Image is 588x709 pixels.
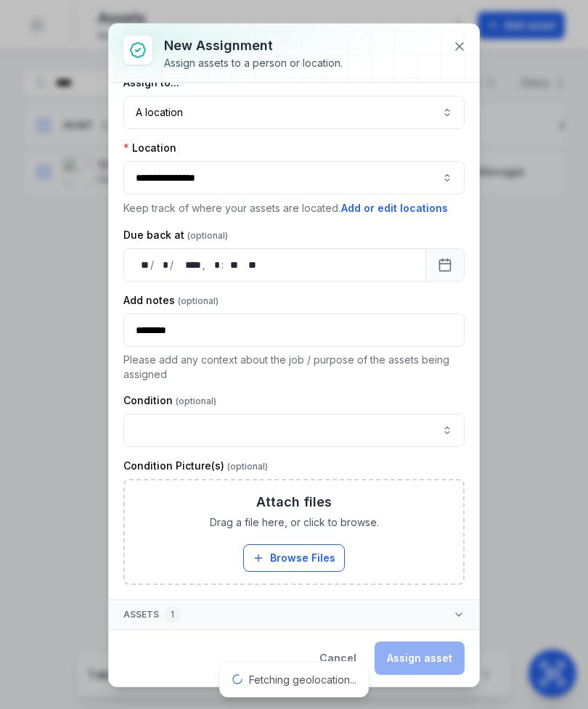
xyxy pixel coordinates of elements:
[175,258,203,272] div: year,
[123,606,180,623] span: Assets
[203,258,207,272] div: ,
[340,200,449,216] button: Add or edit locations
[109,600,479,629] button: Assets1
[425,248,465,282] button: Calendar
[164,56,343,70] div: Assign assets to a person or location.
[225,258,240,272] div: minute,
[165,606,180,623] div: 1
[123,141,176,155] label: Location
[123,228,228,242] label: Due back at
[123,459,268,473] label: Condition Picture(s)
[307,642,369,675] button: Cancel
[221,258,225,272] div: :
[150,258,155,272] div: /
[123,293,219,308] label: Add notes
[207,258,221,272] div: hour,
[123,96,465,129] button: A location
[123,393,216,408] label: Condition
[155,258,170,272] div: month,
[164,36,343,56] h3: New assignment
[241,258,258,272] div: am/pm,
[210,515,379,530] span: Drag a file here, or click to browse.
[243,544,345,572] button: Browse Files
[256,492,332,512] h3: Attach files
[136,258,150,272] div: day,
[123,353,465,382] p: Please add any context about the job / purpose of the assets being assigned
[249,673,356,686] span: Fetching geolocation...
[123,200,465,216] p: Keep track of where your assets are located.
[170,258,175,272] div: /
[123,75,179,90] label: Assign to...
